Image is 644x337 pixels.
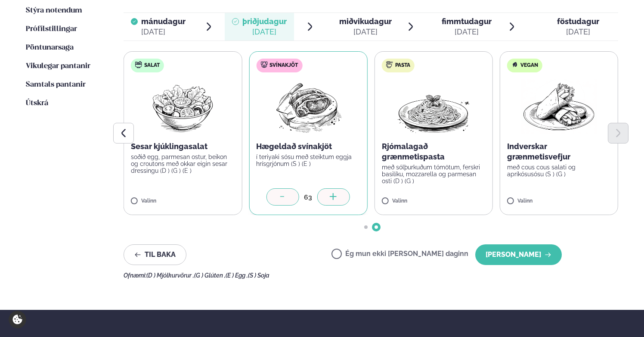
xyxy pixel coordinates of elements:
span: Go to slide 1 [364,225,368,229]
span: Pöntunarsaga [26,44,74,51]
span: (E ) Egg , [226,272,248,279]
img: pasta.svg [386,61,393,68]
p: Hægeldað svínakjöt [256,141,360,152]
span: Salat [144,62,160,69]
a: Vikulegar pantanir [26,61,90,72]
div: Ofnæmi: [124,272,618,279]
span: mánudagur [141,17,186,26]
span: miðvikudagur [339,17,392,26]
span: Samtals pantanir [26,81,86,88]
button: Til baka [124,244,186,265]
p: Indverskar grænmetisvefjur [507,141,611,162]
p: Sesar kjúklingasalat [131,141,235,152]
img: Vegan.svg [511,61,518,68]
a: Pöntunarsaga [26,43,74,53]
span: þriðjudagur [242,17,287,26]
a: Samtals pantanir [26,80,86,90]
span: Go to slide 2 [375,225,378,229]
span: Stýra notendum [26,7,82,14]
div: [DATE] [442,27,492,37]
span: Útskrá [26,100,48,107]
span: Prófílstillingar [26,25,77,33]
p: soðið egg, parmesan ostur, beikon og croutons með okkar eigin sesar dressingu (D ) (G ) (E ) [131,153,235,174]
span: Pasta [395,62,410,69]
div: [DATE] [141,27,186,37]
p: með sólþurkuðum tómötum, ferskri basilíku, mozzarella og parmesan osti (D ) (G ) [382,164,486,184]
a: Prófílstillingar [26,24,77,34]
img: salad.svg [135,61,142,68]
p: Rjómalagað grænmetispasta [382,141,486,162]
img: Spagetti.png [396,79,471,134]
a: Cookie settings [9,311,26,328]
div: 63 [299,192,317,202]
span: Svínakjöt [269,62,298,69]
button: Previous slide [113,123,134,144]
span: Vikulegar pantanir [26,62,90,70]
img: pork.svg [260,61,267,68]
img: Salad.png [145,79,221,134]
span: (G ) Glúten , [194,272,226,279]
button: Next slide [608,123,629,144]
button: [PERSON_NAME] [475,244,562,265]
span: (S ) Soja [248,272,269,279]
span: (D ) Mjólkurvörur , [146,272,194,279]
div: [DATE] [557,27,599,37]
span: föstudagur [557,17,599,26]
p: með cous cous salati og apríkósusósu (S ) (G ) [507,164,611,178]
p: í teriyaki sósu með steiktum eggja hrísgrjónum (S ) (E ) [256,153,360,167]
a: Útskrá [26,98,48,109]
img: Wraps.png [521,79,597,134]
span: Vegan [520,62,538,69]
div: [DATE] [242,27,287,37]
a: Stýra notendum [26,6,82,16]
div: [DATE] [339,27,392,37]
span: fimmtudagur [442,17,492,26]
img: Pork-Meat.png [270,79,347,134]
